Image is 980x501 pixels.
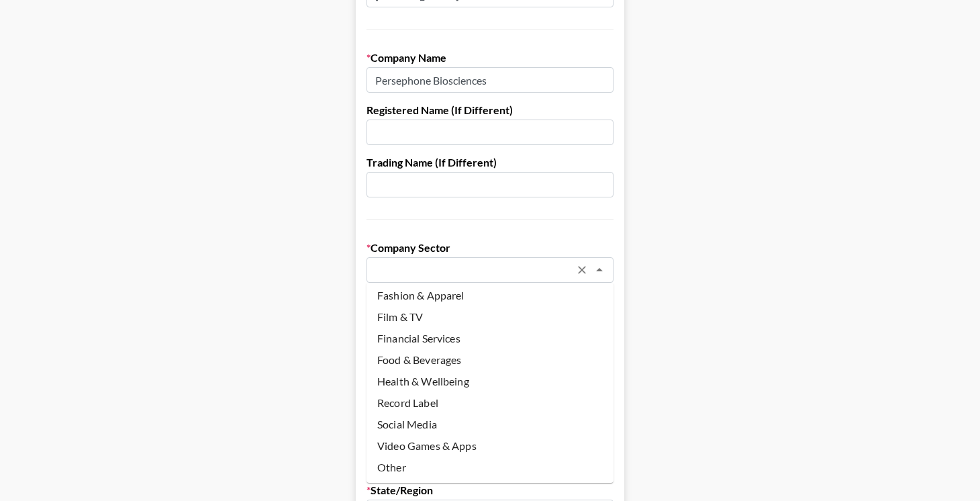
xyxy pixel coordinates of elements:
li: Record Label [366,392,614,414]
button: Close [590,261,609,279]
li: Other [366,457,614,478]
label: Trading Name (If Different) [366,156,614,169]
li: Film & TV [366,306,614,328]
label: Registered Name (If Different) [366,103,614,117]
li: Food & Beverages [366,349,614,371]
li: Video Games & Apps [366,435,614,457]
li: Health & Wellbeing [366,371,614,392]
li: Fashion & Apparel [366,285,614,306]
li: Financial Services [366,328,614,349]
label: Company Name [366,51,614,64]
label: Company Sector [366,241,614,255]
label: State/Region [366,484,614,497]
button: Clear [573,261,591,279]
li: Social Media [366,414,614,435]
